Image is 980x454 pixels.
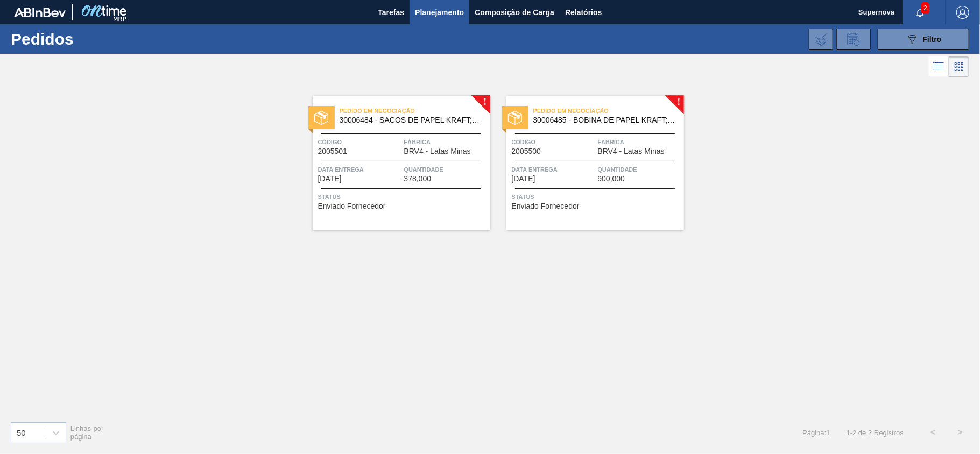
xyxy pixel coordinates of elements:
[956,6,969,19] img: Logout
[598,164,681,175] span: Quantidade
[809,29,833,50] div: Importar Negociações dos Pedidos
[404,175,432,183] span: 378,000
[512,175,535,183] span: 17/09/2025
[318,164,401,175] span: Data entrega
[404,137,488,147] span: Fábrica
[297,96,490,230] a: !statusPedido em Negociação30006484 - SACOS DE PAPEL KRAFT;TAMPA ALUMINIOCódigo2005501FábricaBRV4...
[947,419,974,446] button: >
[920,419,947,446] button: <
[923,35,942,44] span: Filtro
[512,137,595,147] span: Código
[318,202,386,210] span: Enviado Fornecedor
[512,147,541,155] span: 2005500
[318,191,488,202] span: Status
[318,175,342,183] span: 17/09/2025
[512,164,595,175] span: Data entrega
[17,428,26,437] div: 50
[929,56,949,77] div: Visão em Lista
[598,175,625,183] span: 900,000
[14,8,66,17] img: TNhmsLtSVTkK8tSr43FrP2fwEKptu5GPRR3wAAAABJRU5ErkJggg==
[533,105,684,116] span: Pedido em Negociação
[847,429,904,437] span: 1 - 2 de 2 Registros
[949,56,969,77] div: Visão em Cards
[378,6,404,19] span: Tarefas
[878,29,969,50] button: Filtro
[404,147,471,155] span: BRV4 - Latas Minas
[70,424,104,441] span: Linhas por página
[598,147,665,155] span: BRV4 - Latas Minas
[340,116,482,124] span: 30006484 - SACOS DE PAPEL KRAFT;TAMPA ALUMINIO
[11,33,170,45] h1: Pedidos
[512,202,580,210] span: Enviado Fornecedor
[598,137,681,147] span: Fábrica
[404,164,488,175] span: Quantidade
[508,111,522,125] img: status
[475,6,554,19] span: Composição de Carga
[314,111,328,125] img: status
[340,105,490,116] span: Pedido em Negociação
[565,6,602,19] span: Relatórios
[512,191,681,202] span: Status
[415,6,464,19] span: Planejamento
[318,137,401,147] span: Código
[921,2,929,14] span: 2
[903,5,937,20] button: Notificações
[533,116,675,124] span: 30006485 - BOBINA DE PAPEL KRAFT;TAMPA ALUMINIO
[802,429,830,437] span: Página : 1
[836,29,871,50] div: Solicitação de Revisão de Pedidos
[490,96,684,230] a: !statusPedido em Negociação30006485 - BOBINA DE PAPEL KRAFT;TAMPA ALUMINIOCódigo2005500FábricaBRV...
[318,147,348,155] span: 2005501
